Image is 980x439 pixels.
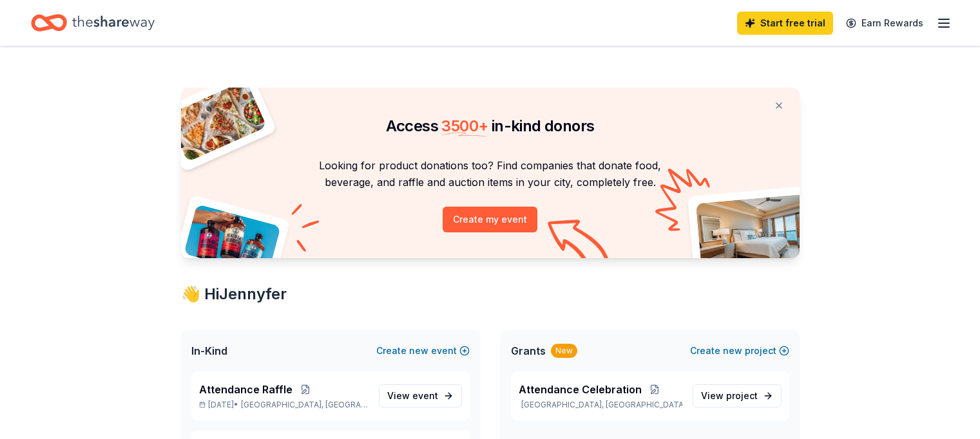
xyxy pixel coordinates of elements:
span: new [723,343,742,359]
p: Looking for product donations too? Find companies that donate food, beverage, and raffle and auct... [197,157,784,191]
span: View [701,388,758,404]
img: Pizza [166,80,267,162]
a: Earn Rewards [838,12,931,35]
span: new [409,343,428,359]
a: Home [31,8,155,38]
div: New [551,344,577,358]
span: Attendance Raffle [199,382,293,397]
button: Createnewevent [376,343,470,359]
p: [DATE] • [199,400,369,410]
button: Create my event [443,207,537,232]
a: Start free trial [737,12,833,35]
span: project [726,390,758,401]
a: View project [693,384,782,407]
span: event [412,390,438,401]
img: Curvy arrow [548,219,612,268]
span: Grants [511,343,546,359]
a: View event [379,384,462,407]
span: Access in-kind donors [386,117,595,135]
span: [GEOGRAPHIC_DATA], [GEOGRAPHIC_DATA] [241,400,368,410]
button: Createnewproject [690,343,789,359]
span: View [387,388,438,404]
span: Attendance Celebration [519,382,642,397]
p: [GEOGRAPHIC_DATA], [GEOGRAPHIC_DATA] [519,400,682,410]
div: 👋 Hi Jennyfer [181,284,800,304]
span: 3500 + [441,117,488,135]
span: In-Kind [191,343,227,359]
